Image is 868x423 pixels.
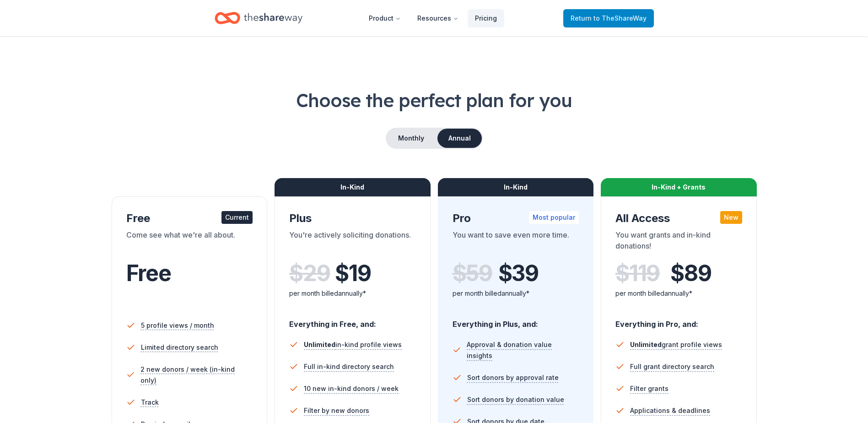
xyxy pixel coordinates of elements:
[275,178,431,196] div: In-Kind
[601,178,757,196] div: In-Kind + Grants
[630,341,722,348] span: grant profile views
[410,9,466,27] button: Resources
[141,320,214,331] span: 5 profile views / month
[453,229,579,255] div: You want to save even more time.
[304,361,394,372] span: Full in-kind directory search
[304,405,369,416] span: Filter by new donors
[467,339,579,361] span: Approval & donation value insights
[615,229,742,255] div: You want grants and in-kind donations!
[289,311,416,330] div: Everything in Free, and:
[215,7,302,29] a: Home
[615,288,742,299] div: per month billed annually*
[453,211,579,226] div: Pro
[304,341,335,348] span: Unlimited
[467,372,559,383] span: Sort donors by approval rate
[529,211,579,224] div: Most popular
[563,9,654,27] a: Returnto TheShareWay
[630,341,662,348] span: Unlimited
[720,211,742,224] div: New
[670,260,711,286] span: $ 89
[289,229,416,255] div: You're actively soliciting donations.
[141,342,218,353] span: Limited directory search
[437,129,482,148] button: Annual
[468,9,504,27] a: Pricing
[630,361,714,372] span: Full grant directory search
[438,178,594,196] div: In-Kind
[615,211,742,226] div: All Access
[221,211,253,224] div: Current
[630,383,669,394] span: Filter grants
[335,260,371,286] span: $ 19
[289,288,416,299] div: per month billed annually*
[126,211,253,226] div: Free
[615,311,742,330] div: Everything in Pro, and:
[141,397,159,408] span: Track
[453,311,579,330] div: Everything in Plus, and:
[126,260,171,287] span: Free
[304,383,399,394] span: 10 new in-kind donors / week
[361,7,504,29] nav: Main
[37,87,831,113] h1: Choose the perfect plan for you
[289,211,416,226] div: Plus
[467,394,564,405] span: Sort donors by donation value
[304,341,402,348] span: in-kind profile views
[126,229,253,255] div: Come see what we're all about.
[498,260,539,286] span: $ 39
[387,129,436,148] button: Monthly
[593,14,647,22] span: to TheShareWay
[571,13,647,24] span: Return
[140,364,253,386] span: 2 new donors / week (in-kind only)
[361,9,408,27] button: Product
[630,405,710,416] span: Applications & deadlines
[453,288,579,299] div: per month billed annually*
